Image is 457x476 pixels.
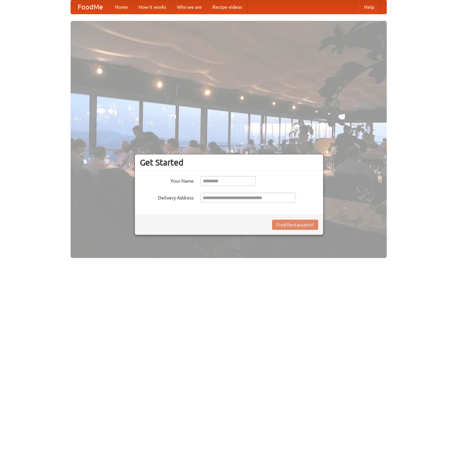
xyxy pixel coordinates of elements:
[133,0,172,14] a: How it works
[140,176,194,184] label: Your Name
[359,0,380,14] a: Help
[272,220,318,230] button: Find Restaurants!
[140,157,318,168] h3: Get Started
[71,0,110,14] a: FoodMe
[172,0,207,14] a: Who we are
[140,193,194,201] label: Delivery Address
[207,0,247,14] a: Recipe videos
[110,0,133,14] a: Home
